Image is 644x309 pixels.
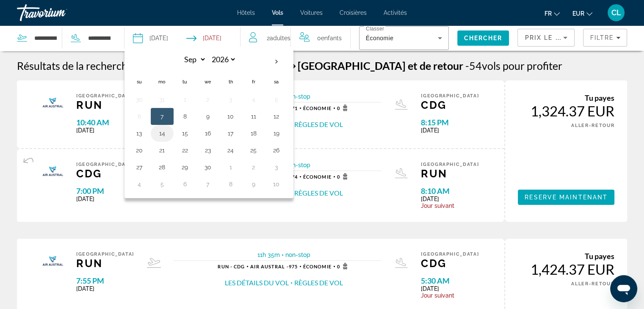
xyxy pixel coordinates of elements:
[267,32,290,44] span: 2
[133,110,146,122] button: Day 6
[186,25,221,51] button: Select return date
[421,99,479,111] span: CDG
[257,251,280,258] span: 11h 35m
[464,35,503,41] span: Chercher
[237,9,255,16] span: Hôtels
[270,35,290,41] span: Adultes
[611,8,621,17] span: CL
[421,285,479,292] span: [DATE]
[525,34,591,41] span: Prix ​​le plus bas
[518,251,614,261] div: Tu payes
[224,127,238,139] button: Day 17
[421,202,479,209] span: Jour suivant
[303,264,332,269] span: Économie
[225,278,289,287] button: Les détails du vol
[133,127,146,139] button: Day 13
[384,9,407,16] span: Activités
[294,278,343,287] button: Règles de vol
[247,178,260,190] button: Day 9
[421,186,479,196] span: 8:10 AM
[270,127,283,139] button: Day 19
[482,59,562,72] span: vols pour profiter
[201,161,215,173] button: Day 30
[128,52,288,193] table: Left calendar grid
[133,25,168,51] button: Select depart date
[270,94,283,105] button: Day 5
[525,194,608,201] span: Reserve maintenant
[76,285,134,292] span: [DATE]
[300,9,323,16] a: Voitures
[366,35,394,41] span: Économie
[250,264,298,269] span: 975
[201,144,215,156] button: Day 23
[265,52,288,72] button: Next month
[155,144,169,156] button: Day 21
[421,127,479,134] span: [DATE]
[179,52,206,67] select: Select month
[155,178,169,190] button: Day 5
[178,144,192,156] button: Day 22
[518,102,614,119] div: 1,324.37 EUR
[224,178,238,190] button: Day 8
[76,118,134,127] span: 10:40 AM
[247,127,260,139] button: Day 18
[421,93,479,99] span: [GEOGRAPHIC_DATA]
[285,93,310,100] span: non-stop
[155,110,169,122] button: Day 7
[294,120,343,129] button: Règles de vol
[285,251,310,258] span: non-stop
[201,127,215,139] button: Day 16
[465,59,469,72] span: -
[17,59,167,72] h1: Résultats de la recherche de vols
[76,99,134,111] span: RUN
[76,257,134,270] span: RUN
[525,33,567,43] mat-select: Sort by
[340,9,367,16] a: Croisières
[178,161,192,173] button: Day 29
[421,251,479,257] span: [GEOGRAPHIC_DATA]
[76,276,134,285] span: 7:55 PM
[178,110,192,122] button: Day 8
[76,167,134,180] span: CDG
[42,251,64,273] img: Airline logo
[366,26,384,32] mat-label: Classer
[240,25,350,51] button: Travelers: 2 adults, 0 children
[298,59,406,72] span: [GEOGRAPHIC_DATA]
[42,93,64,114] img: Airline logo
[518,261,614,278] div: 1,424.37 EUR
[224,110,238,122] button: Day 10
[155,94,169,105] button: Day 31
[270,161,283,173] button: Day 3
[201,178,215,190] button: Day 7
[457,30,509,46] button: Search
[571,123,614,128] span: ALLER-RETOUR
[605,4,627,22] button: User Menu
[337,173,350,180] span: 0
[270,110,283,122] button: Day 12
[155,127,169,139] button: Day 14
[224,144,238,156] button: Day 24
[218,264,245,269] span: RUN - CDG
[272,9,283,16] a: Vols
[247,161,260,173] button: Day 2
[317,32,342,44] span: 0
[518,190,614,205] button: Reserve maintenant
[544,10,552,17] span: fr
[76,186,134,196] span: 7:00 PM
[610,275,637,302] iframe: Bouton de lancement de la fenêtre de messagerie
[247,144,260,156] button: Day 25
[337,105,350,111] span: 0
[303,105,332,111] span: Économie
[408,59,463,72] span: et de retour
[133,94,146,105] button: Day 30
[201,110,215,122] button: Day 9
[321,35,342,41] span: Enfants
[133,161,146,173] button: Day 27
[76,127,134,134] span: [DATE]
[270,144,283,156] button: Day 26
[209,52,236,67] select: Select year
[247,110,260,122] button: Day 11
